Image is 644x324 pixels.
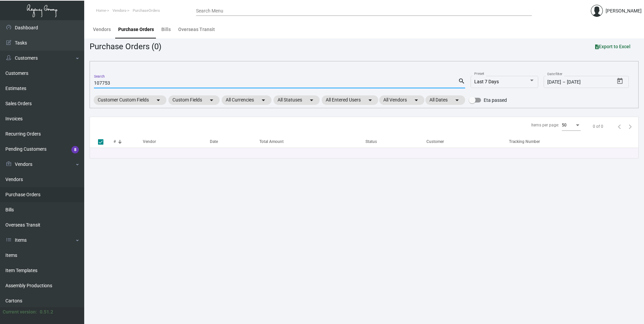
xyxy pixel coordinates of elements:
div: Current version: [3,308,37,316]
div: Status [365,139,427,145]
span: Last 7 Days [474,79,499,84]
div: Customer [426,139,509,145]
mat-chip: All Vendors [379,95,424,105]
button: Next page [625,121,636,132]
mat-chip: All Dates [425,95,465,105]
div: Vendors [93,26,111,33]
div: Customer [426,139,444,145]
div: Tracking Number [509,139,638,145]
div: Date [210,139,259,145]
div: Items per page: [531,122,559,128]
div: 0.51.2 [40,308,53,316]
div: Bills [161,26,171,33]
input: End date [567,80,599,85]
div: Date [210,139,218,145]
span: Vendors [112,8,126,13]
div: # [114,139,143,145]
div: Vendor [143,139,210,145]
div: # [114,139,116,145]
mat-icon: arrow_drop_down [308,96,316,104]
button: Previous page [614,121,625,132]
div: Overseas Transit [178,26,215,33]
span: PurchaseOrders [133,8,160,13]
div: Tracking Number [509,139,540,145]
mat-icon: search [458,77,465,85]
mat-icon: arrow_drop_down [154,96,162,104]
mat-icon: arrow_drop_down [453,96,461,104]
mat-icon: arrow_drop_down [412,96,420,104]
span: 50 [562,123,567,127]
mat-chip: All Currencies [222,95,271,105]
mat-icon: arrow_drop_down [259,96,267,104]
mat-select: Items per page: [562,123,581,128]
mat-chip: All Entered Users [322,95,378,105]
div: Purchase Orders (0) [90,40,161,53]
mat-icon: arrow_drop_down [366,96,374,104]
span: Export to Excel [595,44,631,49]
div: Total Amount [259,139,284,145]
button: Open calendar [615,76,625,87]
span: Home [96,8,106,13]
div: Purchase Orders [118,26,154,33]
mat-chip: Custom Fields [168,95,220,105]
mat-chip: All Statuses [273,95,320,105]
img: admin@bootstrapmaster.com [591,5,603,17]
input: Start date [547,80,561,85]
div: Vendor [143,139,156,145]
mat-chip: Customer Custom Fields [94,95,166,105]
button: Export to Excel [590,40,636,53]
div: [PERSON_NAME] [606,7,642,14]
mat-icon: arrow_drop_down [207,96,216,104]
span: Eta passed [484,96,507,104]
div: 0 of 0 [593,123,603,129]
div: Total Amount [259,139,365,145]
span: – [562,80,566,85]
div: Status [365,139,377,145]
